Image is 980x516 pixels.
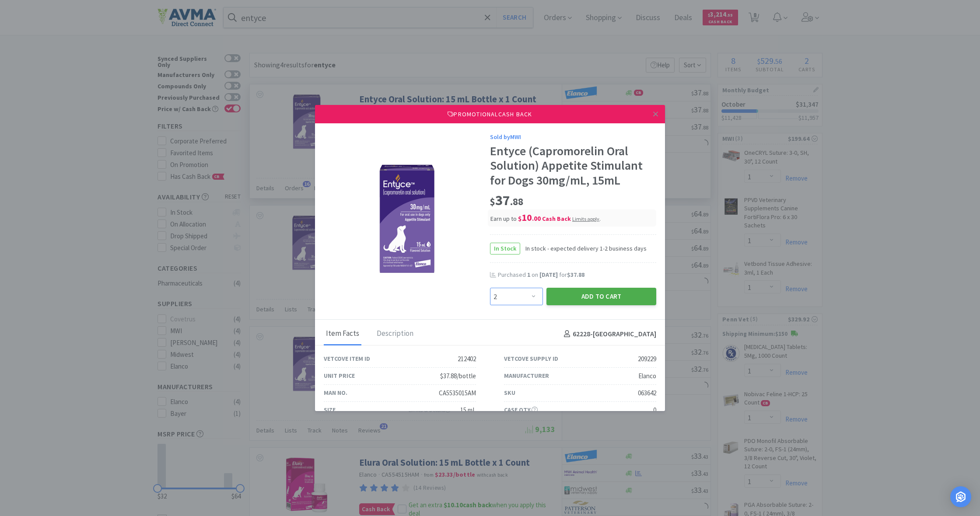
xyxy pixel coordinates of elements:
div: SKU [504,388,515,397]
div: Man No. [324,388,347,397]
span: . 00 [532,214,541,223]
button: Add to Cart [546,288,656,305]
div: Open Intercom Messenger [950,486,971,507]
div: 063642 [638,388,656,398]
div: Entyce (Capromorelin Oral Solution) Appetite Stimulant for Dogs 30mg/mL, 15mL [490,144,656,188]
span: $ [518,214,521,223]
div: Promotional Cash Back [315,105,665,123]
div: Manufacturer [504,371,549,380]
div: Purchased on for [498,271,656,279]
div: 0 [653,405,656,415]
div: 212402 [458,354,476,364]
span: 10 [518,211,541,223]
span: $37.88 [567,271,584,279]
span: Limits apply [572,216,599,222]
div: Vetcove Supply ID [504,354,558,363]
div: Elanco [638,371,656,381]
div: Description [374,323,416,345]
div: 15 mL [460,405,476,415]
div: Item Facts [324,323,361,345]
div: Vetcove Item ID [324,354,370,363]
span: 1 [527,271,530,279]
span: . 88 [510,195,523,208]
div: $37.88/bottle [440,371,476,381]
span: 37 [490,192,523,209]
h4: 62228 - [GEOGRAPHIC_DATA] [560,328,656,340]
div: CA5535015AM [439,388,476,398]
div: . [572,215,601,223]
span: In stock - expected delivery 1-2 business days [520,244,647,253]
div: Sold by MWI [490,132,656,142]
img: 667978152bc648b3b89b3d9a309d0b9c_209229.png [350,162,464,275]
div: 209229 [638,354,656,364]
span: Earn up to [490,215,518,223]
div: Unit Price [324,371,355,380]
span: In Stock [490,243,520,254]
div: Case Qty. [504,405,538,415]
span: $ [490,195,495,208]
div: Size [324,405,336,415]
i: Cash Back [542,215,571,223]
span: [DATE] [539,271,558,279]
